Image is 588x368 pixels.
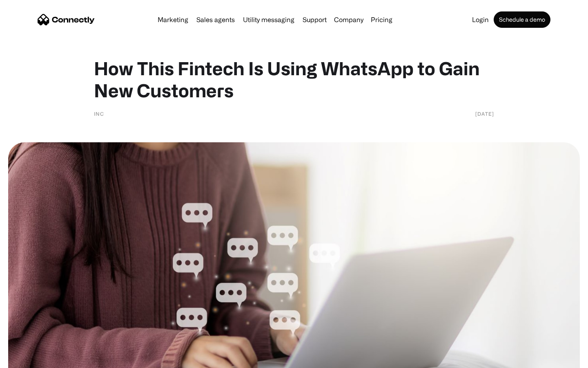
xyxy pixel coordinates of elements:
[16,354,49,365] ul: Language list
[94,57,494,101] h1: How This Fintech Is Using WhatsApp to Gain New Customers
[475,110,494,118] div: [DATE]
[367,16,396,23] a: Pricing
[8,354,49,365] aside: Language selected: English
[299,16,330,23] a: Support
[94,110,104,118] div: INC
[494,11,550,28] a: Schedule a demo
[154,16,192,23] a: Marketing
[334,14,363,25] div: Company
[469,16,492,23] a: Login
[193,16,238,23] a: Sales agents
[240,16,298,23] a: Utility messaging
